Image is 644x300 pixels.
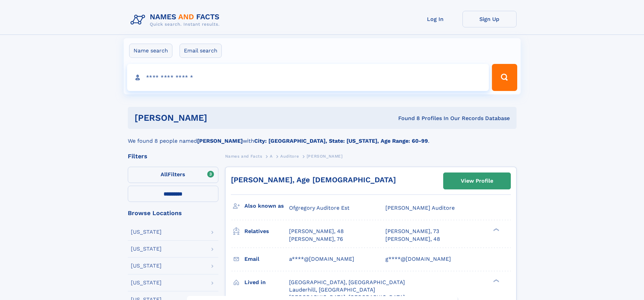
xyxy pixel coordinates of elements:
[244,226,289,237] h3: Relatives
[128,129,517,145] div: We found 8 people named with .
[270,154,273,159] span: A
[492,64,517,91] button: Search Button
[131,246,162,252] div: [US_STATE]
[128,11,225,29] img: Logo Names and Facts
[131,229,162,235] div: [US_STATE]
[289,279,405,285] span: [GEOGRAPHIC_DATA], [GEOGRAPHIC_DATA]
[244,200,289,212] h3: Also known as
[280,154,299,159] span: Auditore
[128,167,218,183] label: Filters
[303,115,510,122] div: Found 8 Profiles In Our Records Database
[135,114,303,122] h1: [PERSON_NAME]
[129,44,172,58] label: Name search
[180,44,222,58] label: Email search
[244,277,289,288] h3: Lived in
[462,11,517,27] a: Sign Up
[444,173,510,189] a: View Profile
[225,152,262,160] a: Names and Facts
[461,173,493,189] div: View Profile
[385,205,455,211] span: [PERSON_NAME] Auditore
[131,280,162,285] div: [US_STATE]
[270,152,273,160] a: A
[128,153,218,159] div: Filters
[408,11,462,27] a: Log In
[254,138,428,144] b: City: [GEOGRAPHIC_DATA], State: [US_STATE], Age Range: 60-99
[231,176,396,184] a: [PERSON_NAME], Age [DEMOGRAPHIC_DATA]
[385,235,440,243] a: [PERSON_NAME], 48
[289,228,344,235] a: [PERSON_NAME], 48
[127,64,489,91] input: search input
[244,253,289,265] h3: Email
[307,154,343,159] span: [PERSON_NAME]
[280,152,299,160] a: Auditore
[289,205,350,211] span: Ofgregory Auditore Est
[492,278,500,283] div: ❯
[128,210,218,216] div: Browse Locations
[289,286,375,293] span: Lauderhill, [GEOGRAPHIC_DATA]
[197,138,243,144] b: [PERSON_NAME]
[131,263,162,269] div: [US_STATE]
[289,235,343,243] a: [PERSON_NAME], 76
[385,228,439,235] a: [PERSON_NAME], 73
[161,171,168,178] span: All
[492,228,500,232] div: ❯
